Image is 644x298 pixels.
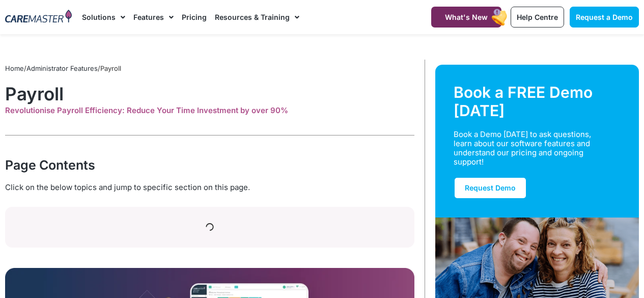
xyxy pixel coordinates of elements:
[454,83,621,120] div: Book a FREE Demo [DATE]
[5,83,414,104] h1: Payroll
[26,64,98,72] a: Administrator Features
[454,130,609,167] div: Book a Demo [DATE] to ask questions, learn about our software features and understand our pricing...
[454,177,527,199] a: Request Demo
[5,182,414,193] div: Click on the below topics and jump to specific section on this page.
[511,7,564,28] a: Help Centre
[5,64,24,72] a: Home
[5,106,414,115] div: Revolutionise Payroll Efficiency: Reduce Your Time Investment by over 90%
[100,64,121,72] span: Payroll
[570,7,639,28] a: Request a Demo
[445,13,488,21] span: What's New
[465,183,516,192] span: Request Demo
[5,156,414,174] div: Page Contents
[5,64,121,72] span: / /
[517,13,558,21] span: Help Centre
[5,10,72,24] img: CareMaster Logo
[431,7,501,28] a: What's New
[576,13,633,21] span: Request a Demo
